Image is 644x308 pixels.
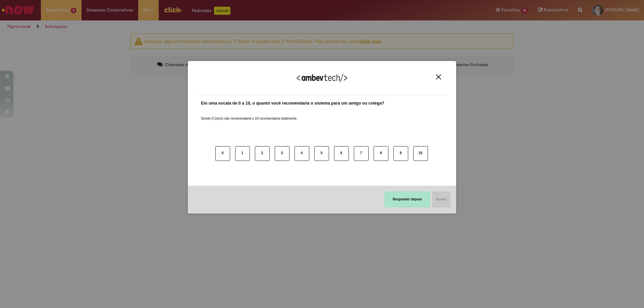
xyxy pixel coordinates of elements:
button: 5 [314,146,329,161]
label: Em uma escala de 0 a 10, o quanto você recomendaria o sistema para um amigo ou colega? [201,100,384,107]
button: 6 [334,146,349,161]
button: 9 [393,146,408,161]
button: Close [434,74,443,80]
button: 4 [294,146,309,161]
button: 0 [215,146,230,161]
button: 3 [275,146,289,161]
button: 10 [413,146,428,161]
button: 8 [374,146,388,161]
button: 7 [354,146,369,161]
button: Responder depois [384,191,430,207]
img: Close [436,74,441,79]
img: Logo Ambevtech [297,74,347,82]
label: Sendo 0 (zero) não recomendaria e 10 recomendaria totalmente. [201,108,298,121]
button: 1 [235,146,250,161]
button: 2 [255,146,270,161]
